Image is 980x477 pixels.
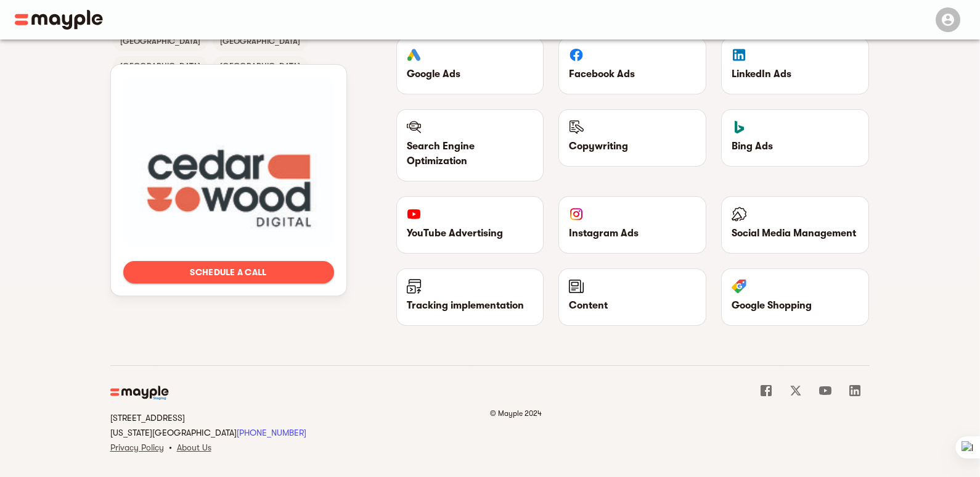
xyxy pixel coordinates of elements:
[569,139,696,154] p: Copywriting
[569,67,696,81] p: Facebook Ads
[407,139,534,168] p: Search Engine Optimization
[15,10,103,30] img: Main logo
[732,67,859,81] p: LinkedIn Ads
[113,59,208,73] span: [GEOGRAPHIC_DATA]
[569,226,696,241] p: Instagram Ads
[113,34,208,49] span: [GEOGRAPHIC_DATA]
[732,226,859,241] p: Social Media Management
[569,298,696,313] p: Content
[213,59,308,73] span: [GEOGRAPHIC_DATA]
[110,410,490,440] h6: [STREET_ADDRESS] [US_STATE][GEOGRAPHIC_DATA]
[407,226,534,241] p: YouTube Advertising
[177,442,211,452] a: About Us
[169,442,172,452] span: •
[732,298,859,313] p: Google Shopping
[133,265,324,280] span: Schedule a call
[237,428,306,438] a: [PHONE_NUMBER]
[928,14,965,23] span: Menu
[732,139,859,154] p: Bing Ads
[407,298,534,313] p: Tracking implementation
[213,34,308,49] span: [GEOGRAPHIC_DATA]
[110,442,164,452] a: Privacy Policy
[490,409,542,418] span: © Mayple 2024
[123,261,334,283] button: Schedule a call
[110,386,170,400] img: Main logo
[407,67,534,81] p: Google Ads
